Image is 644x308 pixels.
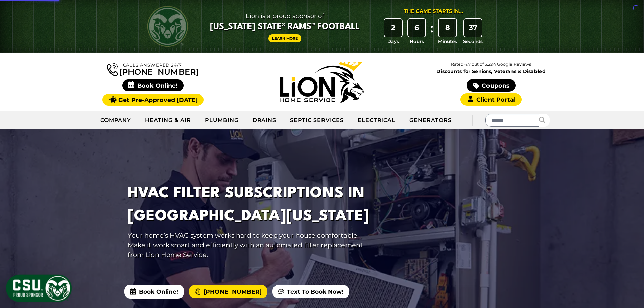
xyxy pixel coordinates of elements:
a: [PHONE_NUMBER] [107,62,199,76]
a: Get Pre-Approved [DATE] [102,94,204,106]
a: Coupons [467,79,515,92]
div: | [458,111,485,129]
a: Plumbing [198,112,246,129]
div: 6 [408,19,426,37]
a: Learn More [268,34,302,42]
div: : [428,19,435,45]
a: Septic Services [283,112,351,129]
span: Days [387,38,399,45]
span: [US_STATE] State® Rams™ Football [210,21,360,33]
div: The Game Starts in... [404,8,463,15]
h1: HVAC Filter Subscriptions In [GEOGRAPHIC_DATA][US_STATE] [128,182,374,228]
img: CSU Rams logo [147,6,188,47]
p: Rated 4.7 out of 5,294 Google Reviews [406,61,575,68]
a: Electrical [351,112,403,129]
a: Company [94,112,139,129]
span: Book Online! [122,79,184,91]
div: 2 [384,19,402,37]
div: 8 [439,19,456,37]
span: Seconds [463,38,483,45]
a: Generators [403,112,458,129]
div: 37 [464,19,482,37]
a: Heating & Air [138,112,198,129]
a: [PHONE_NUMBER] [189,285,267,299]
a: Drains [246,112,284,129]
p: Your home’s HVAC system works hard to keep your house comfortable. Make it work smart and efficie... [128,231,374,260]
span: Minutes [438,38,457,45]
span: Hours [410,38,424,45]
a: Client Portal [460,93,521,106]
span: Lion is a proud sponsor of [210,10,360,21]
span: Book Online! [124,285,184,298]
a: Text To Book Now! [272,285,349,299]
img: Lion Home Service [280,62,364,103]
span: Discounts for Seniors, Veterans & Disabled [408,69,574,74]
img: CSU Sponsor Badge [5,274,73,303]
